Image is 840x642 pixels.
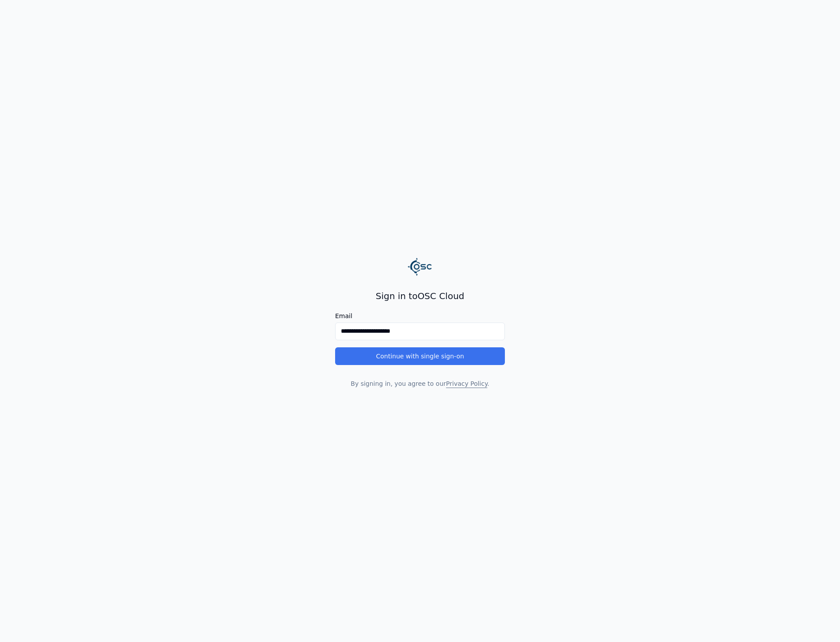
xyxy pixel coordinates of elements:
label: Email [335,313,505,319]
p: By signing in, you agree to our . [335,379,505,388]
h2: Sign in to OSC Cloud [335,290,505,302]
button: Continue with single sign-on [335,347,505,365]
a: Privacy Policy [446,380,487,387]
img: Logo [408,254,432,279]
